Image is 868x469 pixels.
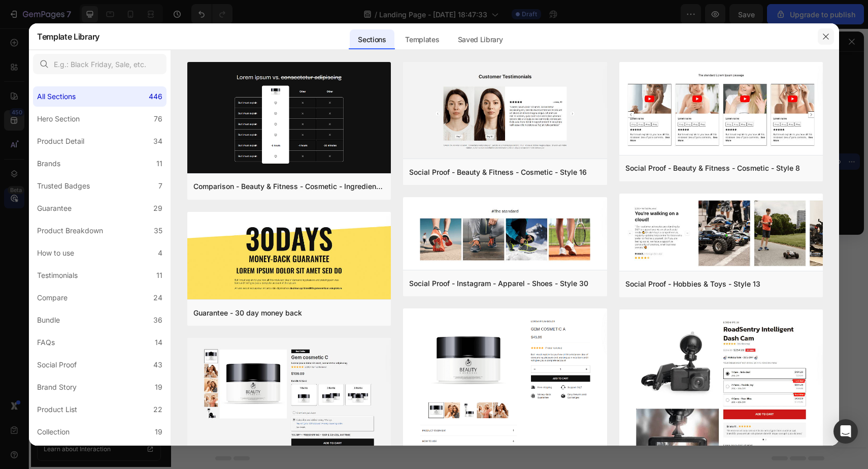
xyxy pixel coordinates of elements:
div: 22 [153,403,162,416]
div: Social Proof - Beauty & Fitness - Cosmetic - Style 8 [625,162,800,174]
div: 29 [153,202,162,214]
div: Product Detail [37,135,84,147]
div: Social Proof [37,359,77,371]
div: Guarantee [37,202,72,214]
div: Product List [37,403,77,416]
div: Testimonials [37,269,78,282]
div: 4 [158,247,162,259]
div: Brands [37,158,60,170]
div: 19 [155,426,162,438]
div: 11 [156,269,162,282]
div: 446 [149,90,162,103]
div: 35 [154,225,162,237]
div: 7 [158,180,162,192]
div: Sections [350,29,394,50]
div: Social Proof - Instagram - Apparel - Shoes - Style 30 [409,277,588,290]
div: Open Intercom Messenger [833,419,858,444]
div: Templates [397,29,447,50]
div: 19 [155,381,162,393]
div: 43 [153,359,162,371]
div: Comparison - Beauty & Fitness - Cosmetic - Ingredients - Style 19 [193,180,385,193]
div: Hero Section [37,113,80,125]
div: Social Proof - Beauty & Fitness - Cosmetic - Style 16 [409,166,587,178]
input: E.g.: Black Friday, Sale, etc. [33,54,166,74]
div: Social Proof - Hobbies & Toys - Style 13 [625,278,760,290]
img: sp30.png [403,197,607,272]
img: sp13.png [619,194,823,273]
div: Saved Library [450,29,511,50]
div: 14 [155,336,162,349]
img: sp8.png [619,62,823,157]
div: Bundle [37,314,60,326]
div: How to use [37,247,74,259]
div: Guarantee - 30 day money back [193,307,302,319]
div: 11 [156,158,162,170]
div: All Sections [37,90,76,103]
div: Product Breakdown [37,225,103,237]
img: sp16.png [403,62,607,161]
img: c19.png [187,62,391,175]
div: Brand Story [37,381,77,393]
div: Collection [37,426,70,438]
img: g30.png [187,212,391,301]
h2: Template Library [37,23,99,50]
div: Trusted Badges [37,180,90,192]
div: 36 [153,314,162,326]
div: 34 [153,135,162,147]
div: Compare [37,292,68,304]
div: FAQs [37,336,55,349]
div: 24 [153,292,162,304]
div: 76 [154,113,162,125]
